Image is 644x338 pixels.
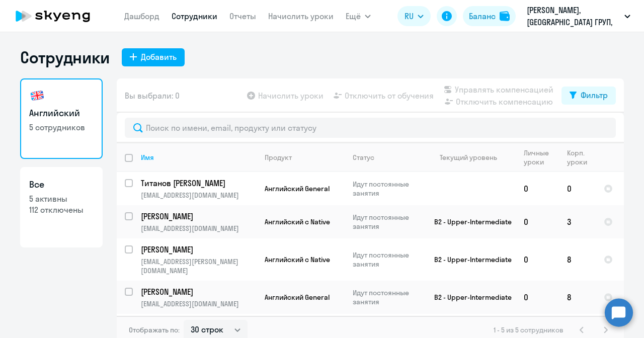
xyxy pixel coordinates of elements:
p: [PERSON_NAME] [141,244,255,255]
div: Текущий уровень [430,153,515,162]
a: Отчеты [229,11,256,21]
span: Английский General [265,184,330,193]
div: Имя [141,153,256,162]
div: Статус [353,153,374,162]
a: [PERSON_NAME] [141,211,256,222]
td: B2 - Upper-Intermediate [422,205,516,238]
div: Корп. уроки [567,148,587,166]
a: [PERSON_NAME] [141,286,256,297]
button: RU [397,6,431,26]
p: [EMAIL_ADDRESS][DOMAIN_NAME] [141,299,256,308]
span: Английский с Native [265,255,330,264]
td: 0 [516,281,559,314]
button: Балансbalance [463,6,516,26]
span: 1 - 5 из 5 сотрудников [494,325,563,334]
td: 0 [516,238,559,281]
button: Добавить [122,48,185,66]
td: B2 - Upper-Intermediate [422,238,516,281]
div: Личные уроки [524,148,549,166]
div: Добавить [141,51,177,63]
p: [PERSON_NAME] [141,286,255,297]
p: [EMAIL_ADDRESS][DOMAIN_NAME] [141,224,256,233]
a: Дашборд [124,11,159,21]
p: Титанов [PERSON_NAME] [141,178,255,189]
button: Фильтр [561,87,616,105]
button: [PERSON_NAME], [GEOGRAPHIC_DATA] ГРУП, ООО [522,4,635,28]
h3: Все [29,178,94,191]
input: Поиск по имени, email, продукту или статусу [125,118,616,138]
img: english [29,88,45,104]
a: Сотрудники [172,11,217,21]
span: Английский General [265,293,330,302]
p: Идут постоянные занятия [353,213,422,231]
td: 3 [559,205,596,238]
div: Статус [353,153,422,162]
div: Продукт [265,153,344,162]
div: Корп. уроки [567,148,595,166]
td: 0 [516,205,559,238]
p: [EMAIL_ADDRESS][PERSON_NAME][DOMAIN_NAME] [141,257,256,275]
a: Титанов [PERSON_NAME] [141,178,256,189]
p: Идут постоянные занятия [353,180,422,198]
h3: Английский [29,107,94,120]
div: Личные уроки [524,148,558,166]
td: 0 [559,172,596,205]
td: 8 [559,281,596,314]
a: Начислить уроки [268,11,334,21]
p: [PERSON_NAME] [141,211,255,222]
span: Вы выбрали: 0 [125,90,180,102]
div: Имя [141,153,154,162]
p: Идут постоянные занятия [353,288,422,306]
div: Текущий уровень [440,153,497,162]
a: [PERSON_NAME] [141,244,256,255]
p: 5 сотрудников [29,122,94,133]
div: Баланс [469,10,496,22]
div: Продукт [265,153,292,162]
span: Отображать по: [129,325,180,334]
div: Фильтр [581,89,608,101]
a: Все5 активны112 отключены [20,167,103,247]
td: 8 [559,238,596,281]
p: 5 активны [29,193,94,204]
p: 112 отключены [29,204,94,215]
span: Ещё [346,10,361,22]
button: Ещё [346,6,371,26]
span: RU [405,10,414,22]
p: [PERSON_NAME], [GEOGRAPHIC_DATA] ГРУП, ООО [527,4,620,28]
p: [EMAIL_ADDRESS][DOMAIN_NAME] [141,191,256,200]
td: 0 [516,172,559,205]
a: Английский5 сотрудников [20,78,103,159]
h1: Сотрудники [20,47,110,67]
p: Идут постоянные занятия [353,250,422,269]
img: balance [500,11,510,21]
td: B2 - Upper-Intermediate [422,281,516,314]
span: Английский с Native [265,217,330,226]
